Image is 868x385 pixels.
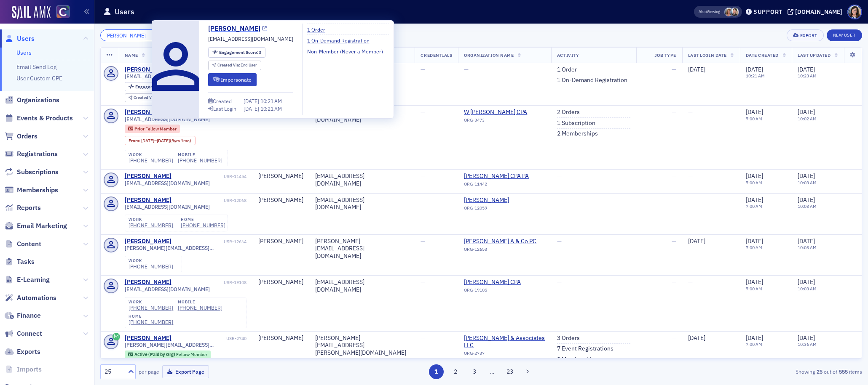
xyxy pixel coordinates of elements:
[17,293,56,303] span: Automations
[464,196,541,204] a: [PERSON_NAME]
[5,34,35,43] a: Users
[100,29,181,41] input: Search…
[208,73,257,86] button: Impersonate
[5,311,41,320] a: Finance
[173,336,246,341] div: USR-2740
[557,119,595,127] a: 1 Subscription
[614,368,862,375] div: Showing out of items
[746,278,763,286] span: [DATE]
[17,167,59,177] span: Subscriptions
[5,203,41,212] a: Reports
[128,126,176,132] a: Prior Fellow Member
[244,98,260,104] span: [DATE]
[672,334,676,342] span: —
[129,300,173,305] div: work
[17,239,41,249] span: Content
[672,196,676,204] span: —
[125,204,210,210] span: [EMAIL_ADDRESS][DOMAIN_NAME]
[464,287,541,296] div: ORG-19105
[178,157,222,164] a: [PHONE_NUMBER]
[125,238,171,245] div: [PERSON_NAME]
[798,66,815,73] span: [DATE]
[5,167,59,177] a: Subscriptions
[5,239,41,249] a: Content
[51,5,70,20] a: View Homepage
[464,247,541,255] div: ORG-12653
[258,196,303,204] div: [PERSON_NAME]
[798,52,830,58] span: Last Updated
[688,196,693,204] span: —
[125,180,210,186] span: [EMAIL_ADDRESS][DOMAIN_NAME]
[798,196,815,204] span: [DATE]
[12,6,51,19] a: SailAMX
[5,347,40,356] a: Exports
[17,365,42,374] span: Imports
[421,196,425,204] span: —
[699,9,707,14] div: Also
[688,278,693,286] span: —
[213,99,232,104] div: Created
[125,82,182,91] div: Engagement Score: 3
[213,106,236,111] div: Last Login
[429,364,444,379] button: 1
[17,114,73,123] span: Events & Products
[315,279,409,293] div: [EMAIL_ADDRESS][DOMAIN_NAME]
[464,66,469,73] span: —
[557,196,562,204] span: —
[258,335,303,342] div: [PERSON_NAME]
[486,368,498,375] span: …
[421,278,425,286] span: —
[129,263,173,270] a: [PHONE_NUMBER]
[421,52,452,58] span: Credentials
[157,138,170,143] span: [DATE]
[503,364,517,379] button: 23
[17,275,50,284] span: E-Learning
[467,364,482,379] button: 3
[672,108,676,116] span: —
[173,280,246,285] div: USR-19108
[17,149,58,159] span: Registrations
[125,335,171,342] div: [PERSON_NAME]
[5,257,35,266] a: Tasks
[699,9,720,15] span: Viewing
[176,351,207,357] span: Fellow Member
[5,132,38,141] a: Orders
[315,238,409,260] div: [PERSON_NAME][EMAIL_ADDRESS][DOMAIN_NAME]
[17,34,35,43] span: Users
[125,125,180,133] div: Prior: Prior: Fellow Member
[5,96,59,105] a: Organizations
[125,52,138,58] span: Name
[421,334,425,342] span: —
[208,61,261,70] div: Created Via: End User
[162,365,209,378] button: Export Page
[464,335,545,349] a: [PERSON_NAME] & Associates LLC
[134,95,157,100] span: Created Via :
[219,49,259,55] span: Engagement Score :
[746,203,762,209] time: 7:00 AM
[260,98,282,104] span: 10:21 AM
[464,350,545,359] div: ORG-2737
[5,149,58,159] a: Registrations
[800,33,817,38] div: Export
[125,136,196,145] div: From: 2013-12-31 00:00:00
[464,335,545,349] span: McMahan & Associates LLC
[129,319,173,325] a: [PHONE_NUMBER]
[464,205,541,214] div: ORG-12059
[129,217,173,222] div: work
[125,196,171,204] a: [PERSON_NAME]
[798,180,817,186] time: 10:03 AM
[17,311,41,320] span: Finance
[17,203,41,212] span: Reports
[464,238,541,245] span: Vernon, Michael A & Co PC
[746,237,763,245] span: [DATE]
[557,172,562,180] span: —
[815,368,824,375] strong: 25
[129,305,173,311] div: [PHONE_NUMBER]
[798,73,817,79] time: 10:23 AM
[672,172,676,180] span: —
[129,152,173,157] div: work
[798,244,817,250] time: 10:03 AM
[688,172,693,180] span: —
